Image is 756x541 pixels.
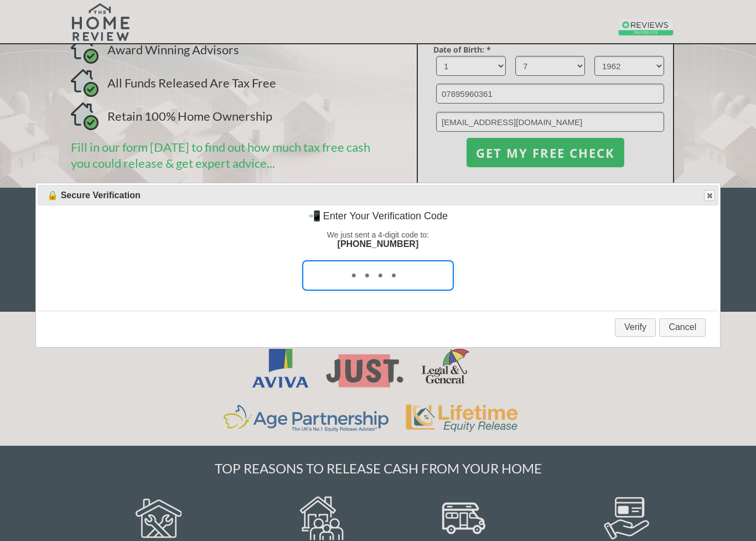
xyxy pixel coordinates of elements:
button: Cancel [659,318,706,337]
p: 📲 Enter Your Verification Code [46,210,709,222]
span: 🔒 Secure Verification [47,190,643,200]
p: [PHONE_NUMBER] [46,239,709,249]
p: We just sent a 4-digit code to: [46,230,709,239]
button: Close [704,190,715,201]
button: Verify [615,318,656,337]
input: •••• [302,260,454,291]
